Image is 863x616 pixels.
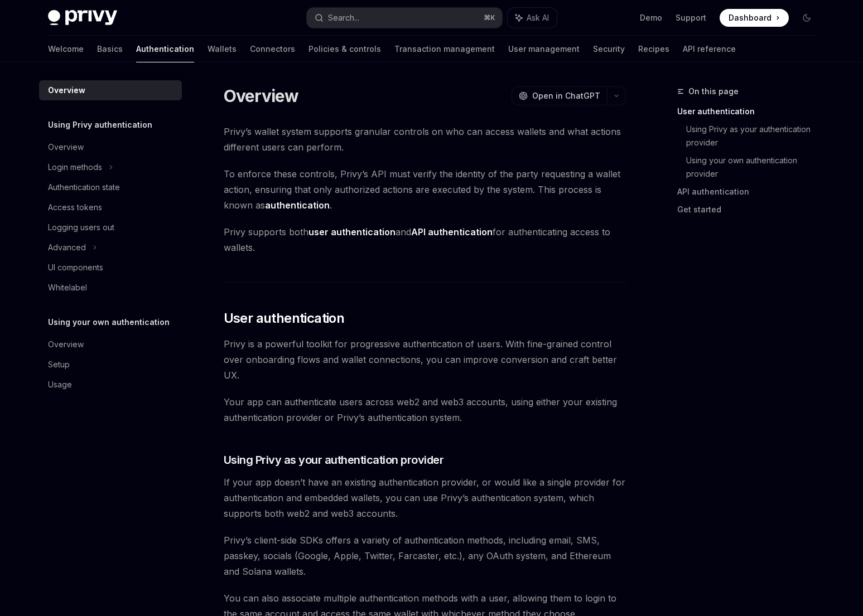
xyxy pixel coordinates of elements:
[39,217,182,237] a: Logging users out
[720,9,789,27] a: Dashboard
[328,11,359,25] div: Search...
[677,201,825,219] a: Get started
[208,36,237,62] a: Wallets
[224,394,626,425] span: Your app can authenticate users across web2 and web3 accounts, using either your existing authent...
[265,200,330,211] strong: authentication
[527,12,549,23] span: Ask AI
[39,80,182,100] a: Overview
[508,36,580,62] a: User management
[48,201,102,214] div: Access tokens
[97,36,123,62] a: Basics
[308,36,381,62] a: Policies & controls
[48,161,102,174] div: Login methods
[224,166,626,213] span: To enforce these controls, Privy’s API must verify the identity of the party requesting a wallet ...
[676,12,706,23] a: Support
[48,10,117,26] img: dark logo
[39,278,182,298] a: Whitelabel
[640,12,662,23] a: Demo
[48,36,84,62] a: Welcome
[39,375,182,395] a: Usage
[394,36,495,62] a: Transaction management
[48,261,103,274] div: UI components
[39,137,182,157] a: Overview
[677,183,825,201] a: API authentication
[686,152,825,183] a: Using your own authentication provider
[39,355,182,375] a: Setup
[307,8,502,28] button: Search...⌘K
[48,84,85,97] div: Overview
[593,36,625,62] a: Security
[411,226,493,237] strong: API authentication
[484,13,495,22] span: ⌘ K
[683,36,736,62] a: API reference
[48,281,87,294] div: Whitelabel
[250,36,295,62] a: Connectors
[532,90,600,101] span: Open in ChatGPT
[48,338,84,351] div: Overview
[224,124,626,155] span: Privy’s wallet system supports granular controls on who can access wallets and what actions diffe...
[688,85,739,98] span: On this page
[48,181,120,194] div: Authentication state
[224,474,626,521] span: If your app doesn’t have an existing authentication provider, or would like a single provider for...
[729,12,772,23] span: Dashboard
[224,452,444,468] span: Using Privy as your authentication provider
[48,140,84,154] div: Overview
[798,9,816,27] button: Toggle dark mode
[39,334,182,355] a: Overview
[48,221,114,234] div: Logging users out
[638,36,669,62] a: Recipes
[224,532,626,579] span: Privy’s client-side SDKs offers a variety of authentication methods, including email, SMS, passke...
[136,36,194,62] a: Authentication
[48,241,86,254] div: Advanced
[512,86,607,105] button: Open in ChatGPT
[48,316,170,329] h5: Using your own authentication
[39,197,182,217] a: Access tokens
[224,336,626,383] span: Privy is a powerful toolkit for progressive authentication of users. With fine-grained control ov...
[508,8,557,28] button: Ask AI
[224,224,626,255] span: Privy supports both and for authenticating access to wallets.
[677,103,825,120] a: User authentication
[48,378,72,391] div: Usage
[39,258,182,278] a: UI components
[39,177,182,197] a: Authentication state
[48,118,152,132] h5: Using Privy authentication
[48,358,70,371] div: Setup
[308,226,396,237] strong: user authentication
[224,309,345,327] span: User authentication
[224,86,299,106] h1: Overview
[686,120,825,152] a: Using Privy as your authentication provider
